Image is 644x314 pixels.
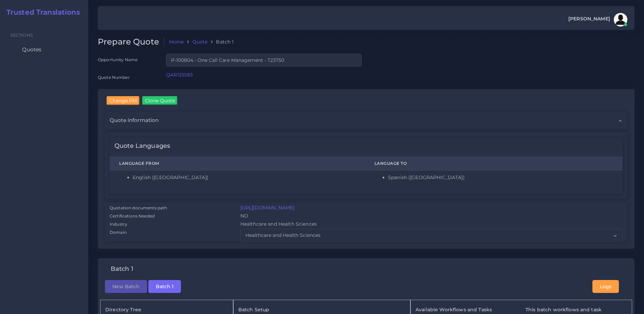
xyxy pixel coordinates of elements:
[110,213,155,219] label: Certifications Needed
[105,283,147,289] a: New Batch
[148,283,181,289] a: Batch 1
[98,37,164,47] h2: Prepare Quote
[568,16,610,21] span: [PERSON_NAME]
[110,157,365,170] th: Language From
[11,33,33,38] span: Sections
[148,280,181,293] button: Batch 1
[192,38,208,45] a: Quote
[365,157,623,170] th: Language To
[236,212,627,221] div: NO
[238,307,405,313] h5: Batch Setup
[142,96,178,105] input: Clone Quote
[110,117,159,124] span: Quote information
[5,42,83,57] a: Quotes
[614,13,627,27] img: avatar
[207,38,234,45] li: Batch 1
[416,307,515,313] h5: Available Workflows and Tasks
[133,174,355,181] li: English ([GEOGRAPHIC_DATA])
[98,74,130,80] label: Quote Number
[107,96,140,105] input: Change PM
[526,307,625,313] h5: This batch workflows and task
[110,221,127,227] label: Industry
[169,38,184,45] a: Home
[2,8,80,16] a: Trusted Translations
[600,283,611,290] span: Logs
[110,205,167,211] label: Quotation documents path
[22,46,41,53] span: Quotes
[98,57,137,63] label: Opportunity Name
[110,229,127,235] label: Domain
[105,280,147,293] button: New Batch
[166,72,193,78] a: QAR125583
[388,174,613,181] li: Spanish ([GEOGRAPHIC_DATA])
[240,205,295,211] a: [URL][DOMAIN_NAME]
[236,221,627,229] div: Healthcare and Health Sciences
[105,307,228,313] h5: Directory Tree
[111,265,133,273] h4: Batch 1
[114,142,170,150] h4: Quote Languages
[592,280,619,293] button: Logs
[565,13,630,27] a: [PERSON_NAME]avatar
[105,112,627,129] div: Quote information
